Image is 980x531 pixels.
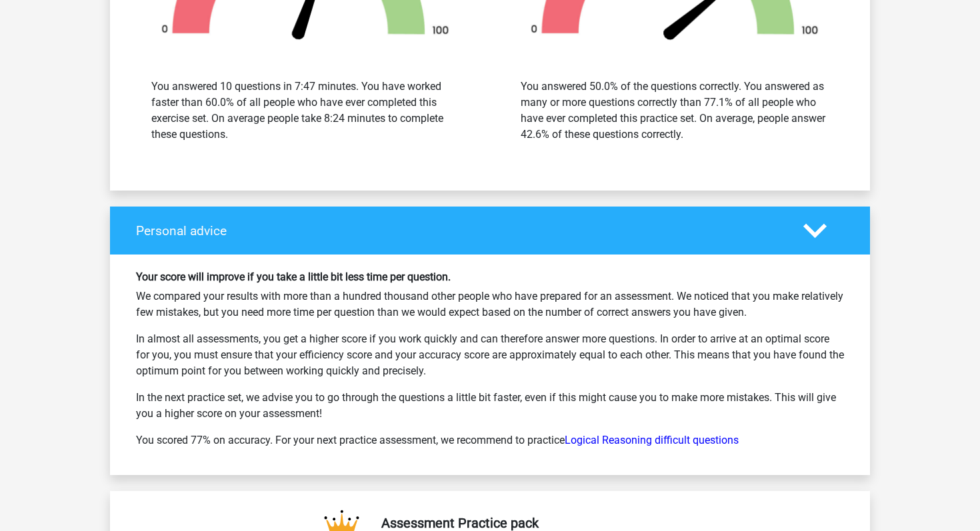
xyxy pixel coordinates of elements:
[136,432,844,448] p: You scored 77% on accuracy. For your next practice assessment, we recommend to practice
[136,331,844,379] p: In almost all assessments, you get a higher score if you work quickly and can therefore answer mo...
[521,79,829,143] div: You answered 50.0% of the questions correctly. You answered as many or more questions correctly t...
[565,434,739,446] a: Logical Reasoning difficult questions
[136,270,844,283] h6: Your score will improve if you take a little bit less time per question.
[136,288,844,320] p: We compared your results with more than a hundred thousand other people who have prepared for an ...
[151,79,459,143] div: You answered 10 questions in 7:47 minutes. You have worked faster than 60.0% of all people who ha...
[136,223,783,239] h4: Personal advice
[136,390,844,422] p: In the next practice set, we advise you to go through the questions a little bit faster, even if ...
